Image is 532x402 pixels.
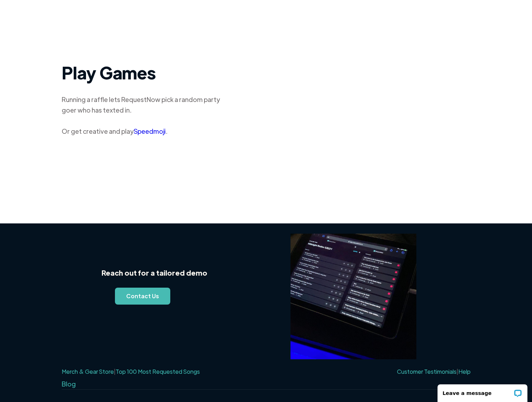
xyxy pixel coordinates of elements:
strong: Reach out for a tailored demo [102,268,222,277]
div: Running a raffle lets RequestNow pick a random party goer who has texted in. Or get creative and ... [62,94,224,137]
div: | [62,366,200,377]
a: Help [458,368,471,375]
iframe: Speedmoji walkthrough [277,32,471,178]
div: | [395,366,471,377]
a: Speedmoji [134,127,166,135]
a: Blog [62,380,76,388]
a: Merch & Gear Store [62,368,114,375]
strong: Play Games [62,61,156,83]
a: Contact Us [115,288,170,305]
a: Top 100 Most Requested Songs [116,368,200,375]
a: Customer Testimonials [397,368,457,375]
iframe: LiveChat chat widget [433,380,532,402]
